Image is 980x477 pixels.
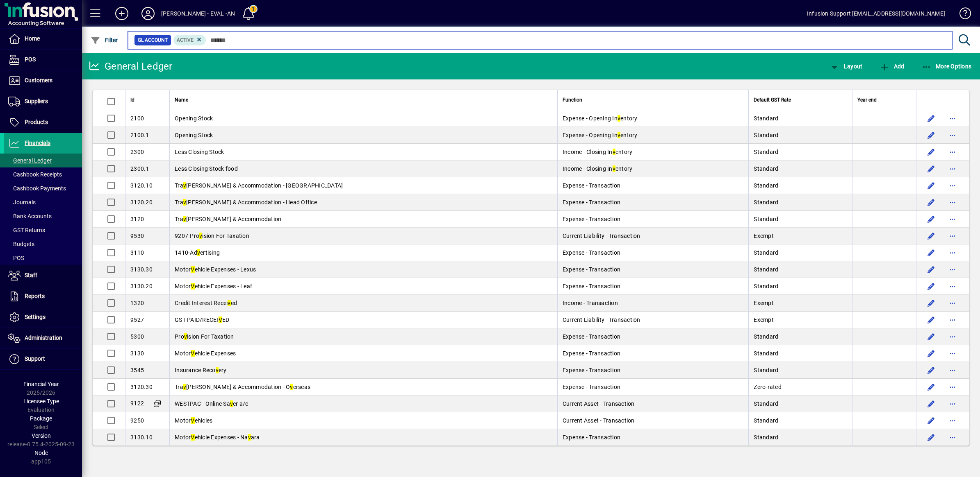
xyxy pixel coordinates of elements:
span: Expense - Transaction [563,182,620,189]
span: 3130 [130,350,144,357]
span: Standard [754,132,778,138]
span: Expense - Transaction [563,249,620,256]
button: Edit [925,364,938,377]
span: Expense - Transaction [563,367,620,373]
em: V [219,316,222,323]
button: More options [946,196,959,209]
span: Journals [8,199,36,206]
span: Motor ehicle Expenses - Lexus [175,266,256,273]
button: More options [946,162,959,175]
span: 9207-Pro ision For Taxation [175,233,249,239]
span: 3130.10 [130,434,153,441]
button: More options [946,330,959,343]
span: 3120 [130,216,144,222]
em: v [613,165,615,172]
em: V [191,434,194,441]
span: 1320 [130,300,144,306]
span: Layout [830,63,862,70]
span: Financials [25,140,50,146]
span: Expense - Transaction [563,384,620,390]
span: Tra [PERSON_NAME] & Accommodation - [GEOGRAPHIC_DATA] [175,182,343,189]
span: Customers [25,77,52,84]
span: 9530 [130,233,144,239]
span: Standard [754,367,778,373]
span: Products [25,119,48,125]
button: More options [946,145,959,158]
button: More Options [920,59,974,74]
span: 9250 [130,417,144,424]
a: Journals [4,195,82,209]
span: Node [34,450,48,456]
button: Filter [89,33,120,47]
span: GST Returns [8,227,45,233]
span: Expense - Transaction [563,283,620,289]
button: Edit [925,263,938,276]
button: Edit [925,129,938,142]
a: POS [4,251,82,265]
span: Package [30,415,52,422]
a: Support [4,349,82,369]
span: Expense - Opening In entory [563,132,638,138]
span: Suppliers [25,98,48,104]
span: Id [130,95,134,104]
span: WESTPAC - Online Sa er a/c [175,400,248,407]
button: More options [946,129,959,142]
span: Income - Closing In entory [563,149,633,155]
a: Reports [4,286,82,307]
span: Settings [25,314,46,320]
span: Current Asset - Transaction [563,400,635,407]
span: Less Closing Stock food [175,165,238,172]
span: Standard [754,199,778,206]
span: Expense - Opening In entory [563,115,638,122]
span: GST PAID/RECEI ED [175,316,229,323]
em: v [197,249,200,256]
span: 2300 [130,149,144,155]
span: 2100.1 [130,132,149,138]
button: Edit [925,162,938,175]
span: More Options [922,63,972,70]
span: Support [25,355,45,362]
span: Standard [754,216,778,222]
span: POS [8,255,24,261]
button: More options [946,213,959,226]
a: POS [4,50,82,70]
em: V [191,266,194,273]
span: Tra [PERSON_NAME] & Accommodation [175,216,281,222]
span: Function [563,95,582,104]
span: 5300 [130,333,144,340]
span: Budgets [8,241,34,247]
em: v [228,300,230,306]
span: Income - Transaction [563,300,618,306]
button: More options [946,380,959,393]
span: Expense - Transaction [563,199,620,206]
mat-chip: Activation Status: Active [173,35,206,45]
span: Motor ehicles [175,417,212,424]
span: Tra [PERSON_NAME] & Accommodation - O erseas [175,384,310,390]
button: More options [946,280,959,293]
button: Edit [925,296,938,310]
button: Edit [925,213,938,226]
em: v [183,384,186,390]
span: Standard [754,115,778,122]
span: Standard [754,283,778,289]
em: v [618,132,620,138]
button: Layout [827,59,864,74]
span: Standard [754,266,778,273]
button: Edit [925,431,938,444]
span: Less Closing Stock [175,149,224,155]
em: v [290,384,293,390]
span: Standard [754,149,778,155]
button: More options [946,246,959,259]
button: Edit [925,380,938,393]
span: 3120.30 [130,384,153,390]
span: 9122 [130,400,144,407]
em: v [618,115,620,122]
span: Exempt [754,233,774,239]
button: More options [946,112,959,125]
span: Standard [754,400,778,407]
span: Exempt [754,300,774,306]
span: Standard [754,417,778,424]
em: v [183,199,186,206]
em: V [191,350,194,357]
span: Insurance Reco ery [175,367,227,373]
